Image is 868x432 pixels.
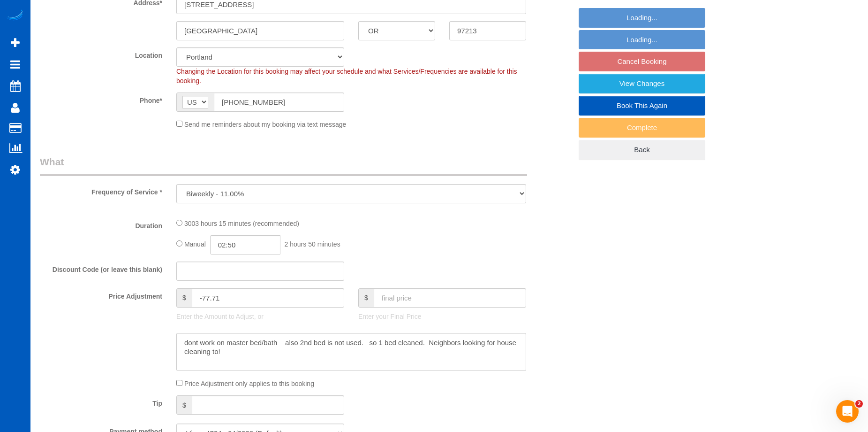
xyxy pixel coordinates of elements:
input: Phone* [214,93,344,112]
span: $ [176,395,192,415]
a: Book This Again [579,96,705,116]
span: 3003 hours 15 minutes (recommended) [184,220,299,227]
a: View Changes [579,74,705,93]
input: City* [176,21,344,40]
label: Price Adjustment [33,288,169,301]
label: Tip [33,395,169,408]
img: Automaid Logo [6,9,24,23]
label: Frequency of Service * [33,184,169,197]
iframe: Intercom live chat [836,400,859,423]
span: Price Adjustment only applies to this booking [184,380,314,387]
span: $ [176,288,192,308]
p: Enter the Amount to Adjust, or [176,312,344,321]
label: Phone* [33,93,169,105]
span: Changing the Location for this booking may affect your schedule and what Services/Frequencies are... [176,68,517,85]
span: 2 hours 50 minutes [285,240,340,248]
label: Location [33,47,169,60]
span: 2 [855,400,863,408]
span: Manual [184,240,206,248]
label: Discount Code (or leave this blank) [33,262,169,274]
span: Send me reminders about my booking via text message [184,121,347,128]
label: Duration [33,218,169,231]
a: Back [579,140,705,160]
legend: What [40,155,527,176]
span: $ [358,288,374,308]
input: Zip Code* [449,21,526,40]
p: Enter your Final Price [358,312,526,321]
input: final price [374,288,526,308]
